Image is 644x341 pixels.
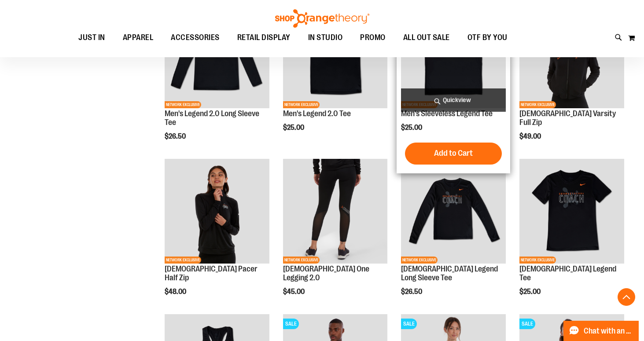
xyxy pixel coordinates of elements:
span: $45.00 [283,288,306,296]
span: SALE [519,319,535,329]
span: Add to Cart [434,148,473,158]
span: IN STUDIO [308,28,343,48]
span: NETWORK EXCLUSIVE [519,257,556,264]
span: SALE [401,319,417,329]
span: $26.50 [401,288,423,296]
a: OTF Ladies Coach FA23 Legend LS Tee - Black primary imageNETWORK EXCLUSIVE [401,159,506,265]
a: OTF Ladies Coach FA23 Legend SS Tee - Black primary imageNETWORK EXCLUSIVE [519,159,624,265]
a: Men's Sleeveless Legend Tee [401,109,493,118]
span: RETAIL DISPLAY [237,28,291,48]
span: NETWORK EXCLUSIVE [165,101,201,108]
img: OTF Ladies Coach FA23 Legend SS Tee - Black primary image [519,159,624,264]
button: Add to Cart [405,143,502,165]
a: [DEMOGRAPHIC_DATA] One Legging 2.0 [283,264,369,282]
div: product [515,154,629,318]
img: OTF Ladies Coach FA23 One Legging 2.0 - Black primary image [283,159,388,264]
img: OTF Ladies Coach FA23 Pacer Half Zip - Black primary image [165,159,269,264]
span: NETWORK EXCLUSIVE [401,257,438,264]
a: [DEMOGRAPHIC_DATA] Legend Long Sleeve Tee [401,264,498,282]
div: product [279,154,392,318]
span: PROMO [360,28,386,48]
span: ACCESSORIES [171,28,220,48]
div: product [397,154,510,318]
a: Quickview [401,88,506,112]
span: $48.00 [165,288,188,296]
button: Chat with an Expert [563,321,639,341]
span: $26.50 [165,132,187,140]
a: OTF Ladies Coach FA23 One Legging 2.0 - Black primary imageNETWORK EXCLUSIVE [283,159,388,265]
span: NETWORK EXCLUSIVE [283,101,320,108]
span: $25.00 [283,124,305,132]
span: $25.00 [401,124,423,132]
div: product [160,154,274,318]
a: [DEMOGRAPHIC_DATA] Legend Tee [519,264,616,282]
span: NETWORK EXCLUSIVE [283,257,320,264]
span: Chat with an Expert [584,327,633,335]
a: OTF Ladies Coach FA23 Pacer Half Zip - Black primary imageNETWORK EXCLUSIVE [165,159,269,265]
a: [DEMOGRAPHIC_DATA] Varsity Full Zip [519,109,616,127]
span: SALE [283,319,299,329]
span: NETWORK EXCLUSIVE [165,257,201,264]
a: [DEMOGRAPHIC_DATA] Pacer Half Zip [165,264,258,282]
a: Men's Legend 2.0 Tee [283,109,351,118]
img: Shop Orangetheory [274,9,371,28]
span: $49.00 [519,132,542,140]
span: APPAREL [123,28,154,48]
button: Back To Top [618,288,635,306]
span: ALL OUT SALE [403,28,450,48]
a: Men's Legend 2.0 Long Sleeve Tee [165,109,259,127]
span: JUST IN [78,28,105,48]
img: OTF Ladies Coach FA23 Legend LS Tee - Black primary image [401,159,506,264]
span: $25.00 [519,288,542,296]
span: OTF BY YOU [467,28,508,48]
span: NETWORK EXCLUSIVE [519,101,556,108]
